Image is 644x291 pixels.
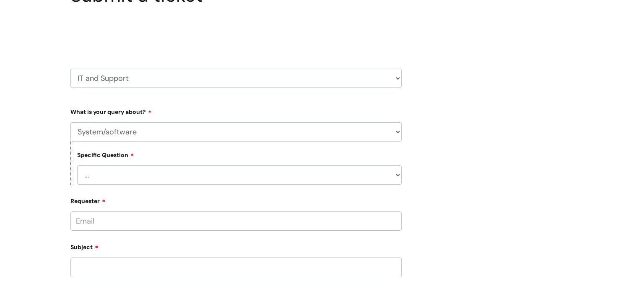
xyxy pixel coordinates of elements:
[70,106,402,116] label: What is your query about?
[70,211,402,231] input: Email
[70,241,402,251] label: Subject
[70,195,402,205] label: Requester
[77,150,134,159] label: Specific Question
[70,26,402,41] h2: Select issue type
